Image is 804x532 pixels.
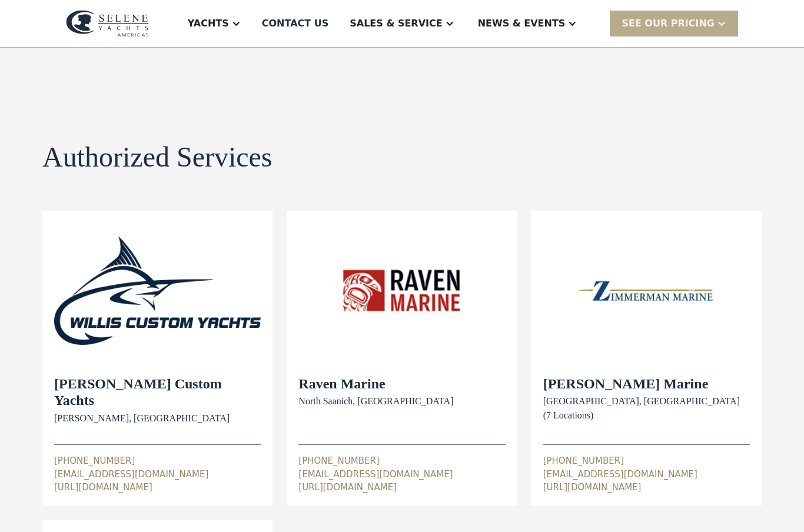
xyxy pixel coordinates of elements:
[188,16,229,31] div: Yachts
[298,468,505,481] a: [EMAIL_ADDRESS][DOMAIN_NAME]
[42,142,273,173] h1: Authorized Services
[298,394,453,408] div: North Saanich, [GEOGRAPHIC_DATA]
[262,16,329,31] div: Contact US
[54,222,261,359] img: Willis Custom Yachts
[478,16,566,31] div: News & EVENTS
[54,411,261,425] div: [PERSON_NAME], [GEOGRAPHIC_DATA]
[54,481,261,494] a: [URL][DOMAIN_NAME]
[543,375,750,393] h2: [PERSON_NAME] Marine
[54,375,261,410] h2: [PERSON_NAME] Custom Yachts
[54,454,135,468] a: [PHONE_NUMBER]
[350,16,442,31] div: Sales & Service
[543,481,750,494] a: [URL][DOMAIN_NAME]
[298,222,505,359] img: Raven Marine
[622,16,715,31] div: SEE Our Pricing
[54,468,261,481] a: [EMAIL_ADDRESS][DOMAIN_NAME]
[543,394,750,423] div: [GEOGRAPHIC_DATA], [GEOGRAPHIC_DATA] (7 Locations)
[543,222,750,359] img: Zimmerman Marine
[298,481,505,494] a: [URL][DOMAIN_NAME]
[543,454,624,468] a: [PHONE_NUMBER]
[66,10,149,37] img: logo
[610,11,738,36] div: SEE Our Pricing
[298,375,453,393] h2: Raven Marine
[298,454,379,468] a: [PHONE_NUMBER]
[543,468,750,481] a: [EMAIL_ADDRESS][DOMAIN_NAME]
